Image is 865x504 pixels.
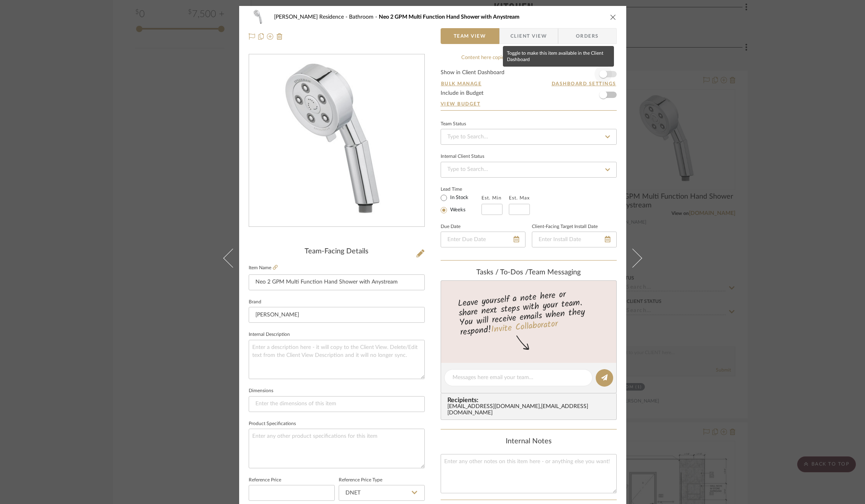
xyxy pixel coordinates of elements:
[249,333,290,337] label: Internal Description
[267,55,405,227] img: d96fb5db-0c81-4fdf-bdcf-b8e367dd02ba_436x436.jpg
[249,300,261,304] label: Brand
[249,389,273,393] label: Dimensions
[441,225,460,229] label: Due Date
[441,101,617,107] a: View Budget
[441,129,617,145] input: Type to Search…
[532,232,617,247] input: Enter Install Date
[249,55,424,227] div: 0
[441,232,526,247] input: Enter Due Date
[447,397,613,404] span: Recipients:
[532,225,598,229] label: Client-Facing Target Install Date
[441,193,481,215] mat-radio-group: Select item type
[490,317,558,337] a: Invite Collaborator
[476,269,528,276] span: Tasks / To-Dos /
[441,268,617,277] div: team Messaging
[274,14,349,20] span: [PERSON_NAME] Residence
[249,422,296,426] label: Product Specifications
[449,207,466,214] label: Weeks
[249,307,425,323] input: Enter Brand
[551,80,617,87] button: Dashboard Settings
[441,162,617,178] input: Type to Search…
[339,478,382,482] label: Reference Price Type
[441,122,466,126] div: Team Status
[441,54,617,62] div: Content here copies to Client View - confirm visibility there.
[509,195,530,201] label: Est. Max
[441,80,482,87] button: Bulk Manage
[441,186,481,193] label: Lead Time
[481,195,502,201] label: Est. Min
[441,437,617,446] div: Internal Notes
[249,264,278,271] label: Item Name
[441,155,484,159] div: Internal Client Status
[454,28,486,44] span: Team View
[379,14,520,20] span: Neo 2 GPM Multi Function Hand Shower with Anystream
[249,478,281,482] label: Reference Price
[249,396,425,412] input: Enter the dimensions of this item
[276,33,283,40] img: Remove from project
[249,247,425,256] div: Team-Facing Details
[449,194,468,201] label: In Stock
[610,13,617,21] button: close
[439,286,618,339] div: Leave yourself a note here or share next steps with your team. You will receive emails when they ...
[567,28,608,44] span: Orders
[249,9,268,25] img: d96fb5db-0c81-4fdf-bdcf-b8e367dd02ba_48x40.jpg
[349,14,379,20] span: Bathroom
[447,404,613,416] div: [EMAIL_ADDRESS][DOMAIN_NAME] , [EMAIL_ADDRESS][DOMAIN_NAME]
[249,274,425,290] input: Enter Item Name
[510,28,547,44] span: Client View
